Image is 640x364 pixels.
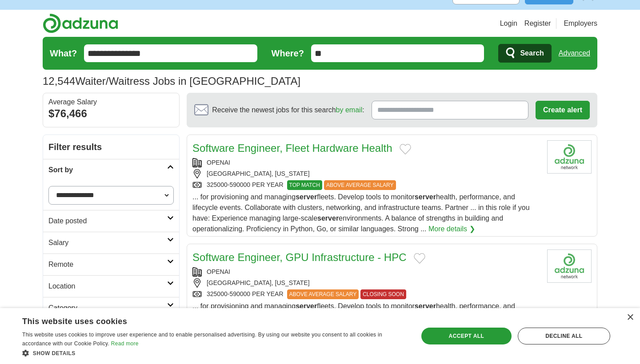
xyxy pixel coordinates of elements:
a: Remote [43,253,179,275]
h2: Sort by [48,165,167,175]
span: Receive the newest jobs for this search : [212,105,364,115]
a: Advanced [559,44,590,62]
div: $76,466 [48,106,174,122]
h2: Salary [48,237,167,248]
strong: server [415,193,436,201]
div: OPENAI [192,158,540,167]
h2: Remote [48,259,167,270]
span: 12,544 [43,73,75,89]
div: Close [627,314,633,321]
strong: server [296,302,317,310]
img: Company logo [547,140,592,174]
a: Software Engineer, Fleet Hardware Health [192,142,392,154]
h2: Category [48,303,167,313]
div: [GEOGRAPHIC_DATA], [US_STATE] [192,278,540,288]
span: Show details [33,350,76,356]
div: Accept all [421,328,512,344]
button: Add to favorite jobs [400,144,411,154]
button: Search [498,44,551,63]
img: Company logo [547,249,592,283]
span: ... for provisioning and managing fleets. Develop tools to monitor health, performance, and lifec... [192,193,530,233]
div: [GEOGRAPHIC_DATA], [US_STATE] [192,169,540,178]
div: 325000-590000 PER YEAR [192,180,540,190]
span: ... for provisioning and managing fleets. Develop tools to monitor health, performance, and lifec... [192,302,530,342]
span: This website uses cookies to improve user experience and to enable personalised advertising. By u... [22,332,382,347]
a: by email [336,106,363,114]
label: What? [50,47,77,60]
a: Employers [564,18,597,29]
strong: server [415,302,436,310]
h2: Date posted [48,216,167,226]
span: ABOVE AVERAGE SALARY [287,289,359,299]
a: Category [43,297,179,319]
img: Adzuna logo [43,13,118,33]
button: Add to favorite jobs [414,253,425,264]
div: Average Salary [48,99,174,106]
a: More details ❯ [428,224,475,234]
strong: server [317,214,339,222]
div: 325000-590000 PER YEAR [192,289,540,299]
a: Location [43,275,179,297]
a: Login [500,18,517,29]
a: Read more, opens a new window [111,340,139,347]
div: OPENAI [192,267,540,277]
a: Date posted [43,210,179,232]
a: Software Engineer, GPU Infrastructure - HPC [192,251,407,263]
div: Show details [22,348,407,357]
div: This website uses cookies [22,313,384,327]
a: Sort by [43,159,179,181]
div: Decline all [518,328,610,344]
a: Salary [43,232,179,253]
span: CLOSING SOON [360,289,406,299]
span: ABOVE AVERAGE SALARY [324,180,396,190]
h2: Location [48,281,167,292]
label: Where? [272,47,304,60]
strong: server [296,193,317,201]
h2: Filter results [43,135,179,159]
h1: Waiter/Waitress Jobs in [GEOGRAPHIC_DATA] [43,75,300,87]
button: Create alert [536,101,590,119]
a: Register [524,18,551,29]
span: TOP MATCH [287,180,322,190]
span: Search [520,44,544,62]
